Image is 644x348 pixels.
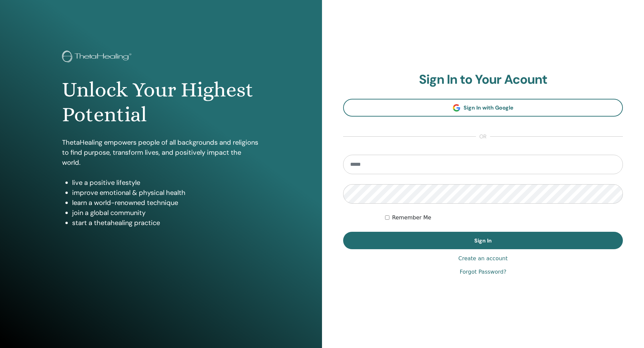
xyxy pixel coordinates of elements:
span: or [476,133,490,141]
p: ThetaHealing empowers people of all backgrounds and religions to find purpose, transform lives, a... [62,137,260,167]
a: Sign In with Google [343,99,623,117]
a: Forgot Password? [460,268,506,276]
h1: Unlock Your Highest Potential [62,77,260,127]
li: start a thetahealing practice [72,218,260,228]
div: Keep me authenticated indefinitely or until I manually logout [385,214,623,222]
li: join a global community [72,208,260,218]
label: Remember Me [392,214,431,222]
span: Sign In [474,237,492,244]
li: live a positive lifestyle [72,178,260,188]
button: Sign In [343,232,623,249]
a: Create an account [458,255,507,263]
span: Sign In with Google [464,104,514,111]
li: learn a world-renowned technique [72,198,260,208]
li: improve emotional & physical health [72,188,260,198]
h2: Sign In to Your Acount [343,72,623,87]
